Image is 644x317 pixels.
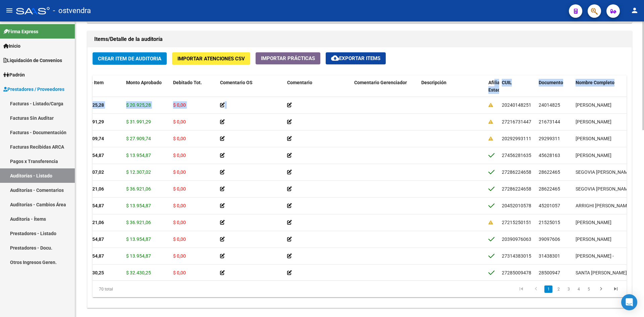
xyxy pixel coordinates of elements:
[173,186,186,192] span: $ 0,00
[576,119,611,124] span: [PERSON_NAME]
[173,169,186,175] span: $ 0,00
[172,52,250,65] button: Importar Atenciones CSV
[563,283,574,295] li: page 3
[543,283,553,295] li: page 1
[173,270,186,275] span: $ 0,00
[502,152,531,159] div: 27456281635
[539,102,560,108] span: 24014825
[126,186,151,192] span: $ 36.921,06
[584,283,594,295] li: page 5
[126,153,151,158] span: $ 13.954,87
[539,220,560,225] span: 21525015
[631,6,639,14] mat-icon: person
[539,236,560,242] span: 39097606
[554,285,562,293] a: 2
[539,80,563,85] span: Documento
[544,285,552,293] a: 1
[173,220,186,225] span: $ 0,00
[419,75,486,105] datatable-header-cell: Descripción
[53,3,91,18] span: - ostvendra
[539,253,560,259] span: 31438301
[126,270,151,275] span: $ 32.430,25
[515,285,528,293] a: go to first page
[539,119,560,124] span: 21673144
[126,220,151,225] span: $ 36.921,06
[576,102,611,108] span: [PERSON_NAME]
[576,153,611,158] span: [PERSON_NAME]
[261,55,315,61] span: Importar Prácticas
[352,75,419,105] datatable-header-cell: Comentario Gerenciador
[173,136,186,141] span: $ 0,00
[287,80,312,85] span: Comentario
[326,52,386,64] button: Exportar Items
[3,28,38,35] span: Firma Express
[354,80,407,85] span: Comentario Gerenciador
[126,203,151,208] span: $ 13.954,87
[539,153,560,158] span: 45628163
[536,75,573,105] datatable-header-cell: Documento
[502,185,531,193] div: 27286224658
[502,235,531,243] div: 20390976063
[576,236,611,242] span: [PERSON_NAME]
[539,186,560,192] span: 28622465
[486,75,499,105] datatable-header-cell: Afiliado Estado
[3,86,64,93] span: Prestadores / Proveedores
[502,269,531,277] div: 27285009478
[575,285,583,293] a: 4
[126,80,162,85] span: Monto Aprobado
[573,75,640,105] datatable-header-cell: Nombre Completo
[576,253,614,259] span: [PERSON_NAME] -
[539,136,560,141] span: 29299311
[539,270,560,275] span: 28500947
[3,57,62,64] span: Liquidación de Convenios
[126,136,151,141] span: $ 27.909,74
[173,80,202,85] span: Debitado Tot.
[553,283,563,295] li: page 2
[530,285,542,293] a: go to previous page
[539,203,560,208] span: 45201057
[93,52,167,65] button: Crear Item de Auditoria
[177,56,245,62] span: Importar Atenciones CSV
[502,202,531,210] div: 20452010578
[576,136,611,141] span: [PERSON_NAME]
[488,80,505,93] span: Afiliado Estado
[126,236,151,242] span: $ 13.954,87
[609,285,622,293] a: go to last page
[173,203,186,208] span: $ 0,00
[76,75,123,105] datatable-header-cell: Monto Item
[217,75,284,105] datatable-header-cell: Comentario OS
[126,102,151,108] span: $ 20.925,28
[3,42,20,50] span: Inicio
[576,220,611,225] span: [PERSON_NAME]
[621,294,637,310] div: Open Intercom Messenger
[565,285,573,293] a: 3
[93,281,198,298] div: 70 total
[502,219,531,226] div: 27215250151
[98,56,161,62] span: Crear Item de Auditoria
[284,75,352,105] datatable-header-cell: Comentario
[499,75,536,105] datatable-header-cell: CUIL
[576,270,627,275] span: SANTA [PERSON_NAME]
[220,80,253,85] span: Comentario OS
[173,153,186,158] span: $ 0,00
[173,119,186,124] span: $ 0,00
[123,75,170,105] datatable-header-cell: Monto Aprobado
[170,75,217,105] datatable-header-cell: Debitado Tot.
[502,135,531,143] div: 20292993111
[94,34,625,45] h1: Items/Detalle de la auditoría
[421,80,446,85] span: Descripción
[574,283,584,295] li: page 4
[502,101,531,109] div: 20240148251
[331,55,380,61] span: Exportar Items
[502,118,531,126] div: 27216731447
[5,6,13,14] mat-icon: menu
[576,203,631,208] span: ARRIGHI [PERSON_NAME]
[173,102,186,108] span: $ 0,00
[331,54,339,62] mat-icon: cloud_download
[173,253,186,259] span: $ 0,00
[3,71,25,78] span: Padrón
[539,169,560,175] span: 28622465
[576,80,614,85] span: Nombre Completo
[126,253,151,259] span: $ 13.954,87
[502,80,512,85] span: CUIL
